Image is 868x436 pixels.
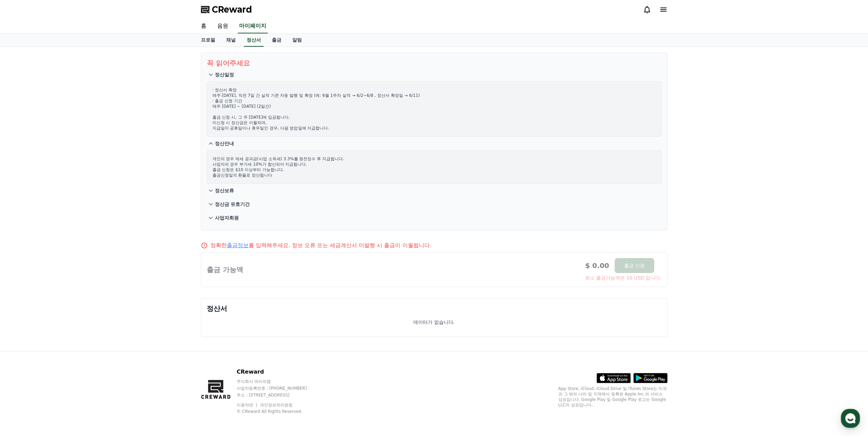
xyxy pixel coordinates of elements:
[215,187,234,194] p: 정산보류
[207,137,662,150] button: 정산안내
[244,34,264,47] a: 정산서
[237,386,320,391] p: 사업자등록번호 : [PHONE_NUMBER]
[212,156,656,178] p: 개인의 경우 제세 공과금(사업 소득세) 3.3%를 원천징수 후 지급됩니다. 사업자의 경우 부가세 10%가 합산되어 지급됩니다. 출금 신청은 $10 이상부터 가능합니다. 출금신...
[238,19,268,33] a: 마이페이지
[207,304,662,313] p: 정산서
[215,140,234,147] p: 정산안내
[207,184,662,197] button: 정산보류
[88,216,131,233] a: 설정
[62,227,71,232] span: 대화
[287,34,307,47] a: 알림
[195,34,221,47] a: 프로필
[558,386,667,408] p: App Store, iCloud, iCloud Drive 및 iTunes Store는 미국과 그 밖의 나라 및 지역에서 등록된 Apple Inc.의 서비스 상표입니다. Goo...
[105,226,114,232] span: 설정
[207,211,662,225] button: 사업자회원
[45,216,88,233] a: 대화
[266,34,287,47] a: 출금
[237,392,320,398] p: 주소 : [STREET_ADDRESS]
[215,71,234,78] p: 정산일정
[237,409,320,414] p: © CReward All Rights Reserved.
[207,58,662,68] p: 꼭 읽어주세요
[210,241,431,250] p: 정확한 를 입력해주세요. 정보 오류 또는 세금계산서 미발행 시 출금이 이월됩니다.
[260,403,293,407] a: 개인정보처리방침
[212,4,252,15] span: CReward
[201,4,252,15] a: CReward
[221,34,241,47] a: 채널
[207,197,662,211] button: 정산금 유효기간
[237,403,258,407] a: 이용약관
[215,214,239,221] p: 사업자회원
[227,242,249,249] a: 출금정보
[212,19,234,33] a: 음원
[207,68,662,81] button: 정산일정
[413,319,455,326] p: 데이터가 없습니다.
[2,216,45,233] a: 홈
[195,19,212,33] a: 홈
[237,368,320,376] p: CReward
[237,379,320,384] p: 주식회사 와이피랩
[215,201,250,208] p: 정산금 유효기간
[21,226,26,232] span: 홈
